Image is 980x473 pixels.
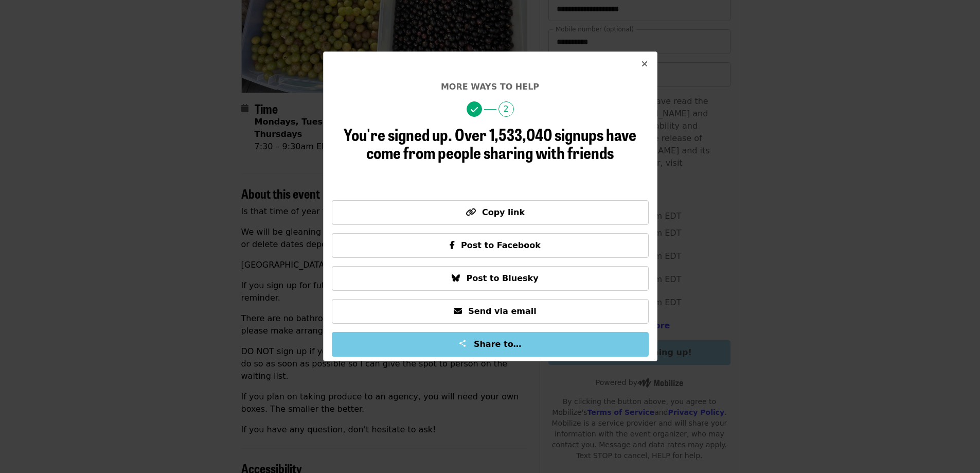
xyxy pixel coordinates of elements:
[642,59,648,69] i: times icon
[344,122,452,146] span: You're signed up.
[454,306,462,316] i: envelope icon
[332,299,649,324] button: Send via email
[332,266,649,291] button: Post to Bluesky
[452,273,460,283] i: bluesky icon
[332,200,649,225] button: Copy link
[474,339,522,349] span: Share to…
[366,122,636,164] span: Over 1,533,040 signups have come from people sharing with friends
[466,273,538,283] span: Post to Bluesky
[632,52,657,77] button: Close
[498,101,514,117] span: 2
[450,240,455,250] i: facebook-f icon
[332,233,649,258] button: Post to Facebook
[468,306,536,316] span: Send via email
[471,105,478,115] i: check icon
[461,240,541,250] span: Post to Facebook
[458,339,467,347] img: Share
[441,82,539,92] span: More ways to help
[482,207,525,217] span: Copy link
[332,332,649,357] button: Share to…
[466,207,476,217] i: link icon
